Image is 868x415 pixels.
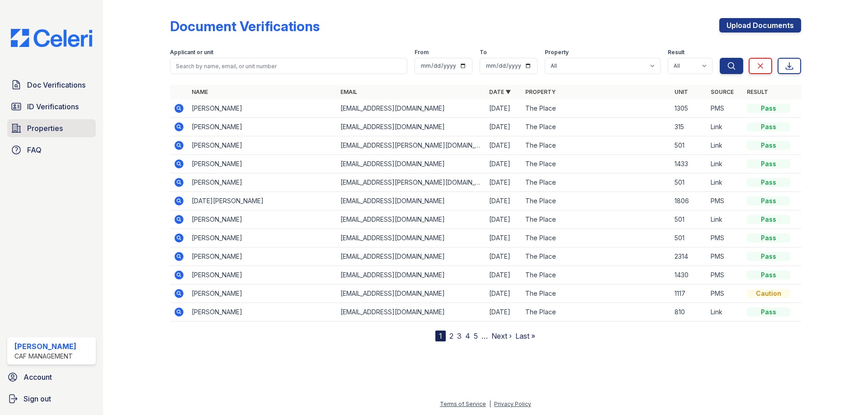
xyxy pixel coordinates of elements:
img: CE_Logo_Blue-a8612792a0a2168367f1c8372b55b34899dd931a85d93a1a3d3e32e68fde9ad4.png [4,29,99,47]
td: [PERSON_NAME] [188,303,337,322]
td: [PERSON_NAME] [188,266,337,284]
td: 1305 [671,99,707,118]
td: [DATE] [486,136,522,155]
td: [EMAIL_ADDRESS][DOMAIN_NAME] [337,247,486,266]
a: 5 [474,331,478,340]
td: [EMAIL_ADDRESS][DOMAIN_NAME] [337,229,486,247]
td: [DATE][PERSON_NAME] [188,192,337,210]
td: [DATE] [486,99,522,118]
td: [PERSON_NAME] [188,247,337,266]
td: Link [707,210,743,229]
td: [PERSON_NAME] [188,284,337,303]
div: Pass [747,233,790,242]
input: Search by name, email, or unit number [170,58,407,74]
a: Name [192,89,208,95]
td: Link [707,173,743,192]
div: Pass [747,122,790,131]
td: [PERSON_NAME] [188,136,337,155]
a: Email [340,89,357,95]
a: ID Verifications [7,98,96,116]
div: 1 [435,331,446,341]
td: 501 [671,136,707,155]
td: 1806 [671,192,707,210]
td: The Place [522,136,670,155]
td: [DATE] [486,266,522,284]
label: From [415,49,429,56]
td: 501 [671,210,707,229]
td: PMS [707,229,743,247]
div: Pass [747,252,790,261]
td: The Place [522,229,670,247]
td: 810 [671,303,707,322]
td: PMS [707,192,743,210]
td: The Place [522,99,670,118]
span: … [481,331,488,341]
a: FAQ [7,141,96,159]
td: PMS [707,247,743,266]
div: Pass [747,178,790,187]
div: Pass [747,308,790,317]
td: The Place [522,266,670,284]
td: [DATE] [486,303,522,322]
td: [DATE] [486,284,522,303]
td: 315 [671,118,707,136]
a: Account [4,368,99,386]
td: 1117 [671,284,707,303]
span: Sign out [24,393,51,404]
a: Source [711,89,734,95]
div: Pass [747,215,790,224]
td: PMS [707,266,743,284]
td: The Place [522,247,670,266]
td: [EMAIL_ADDRESS][PERSON_NAME][DOMAIN_NAME] [337,173,486,192]
a: Property [525,89,556,95]
td: PMS [707,99,743,118]
td: [EMAIL_ADDRESS][DOMAIN_NAME] [337,118,486,136]
div: Pass [747,159,790,168]
td: The Place [522,192,670,210]
td: The Place [522,284,670,303]
td: The Place [522,173,670,192]
a: Upload Documents [719,18,801,33]
div: Pass [747,141,790,150]
td: PMS [707,284,743,303]
a: Doc Verifications [7,76,96,94]
div: Pass [747,196,790,205]
a: Last » [515,331,535,340]
a: 3 [457,331,462,340]
td: [EMAIL_ADDRESS][DOMAIN_NAME] [337,210,486,229]
td: [DATE] [486,173,522,192]
td: Link [707,118,743,136]
label: Applicant or unit [170,49,213,56]
label: To [480,49,487,56]
td: [EMAIL_ADDRESS][DOMAIN_NAME] [337,192,486,210]
a: Properties [7,119,96,137]
a: Terms of Service [440,401,486,407]
label: Property [545,49,569,56]
td: Link [707,155,743,173]
td: Link [707,136,743,155]
div: [PERSON_NAME] [14,341,76,352]
td: [EMAIL_ADDRESS][DOMAIN_NAME] [337,266,486,284]
td: Link [707,303,743,322]
span: FAQ [27,145,42,155]
td: [EMAIL_ADDRESS][DOMAIN_NAME] [337,284,486,303]
td: [EMAIL_ADDRESS][PERSON_NAME][DOMAIN_NAME] [337,136,486,155]
a: 4 [465,331,470,340]
td: The Place [522,210,670,229]
td: [PERSON_NAME] [188,173,337,192]
td: [PERSON_NAME] [188,210,337,229]
td: [DATE] [486,118,522,136]
td: [EMAIL_ADDRESS][DOMAIN_NAME] [337,303,486,322]
td: [EMAIL_ADDRESS][DOMAIN_NAME] [337,155,486,173]
span: ID Verifications [27,101,79,112]
td: [DATE] [486,247,522,266]
td: 501 [671,173,707,192]
td: [PERSON_NAME] [188,229,337,247]
td: [DATE] [486,192,522,210]
a: Privacy Policy [494,401,531,407]
a: Result [747,89,768,95]
label: Result [668,49,684,56]
span: Account [24,372,52,382]
a: Sign out [4,390,99,408]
